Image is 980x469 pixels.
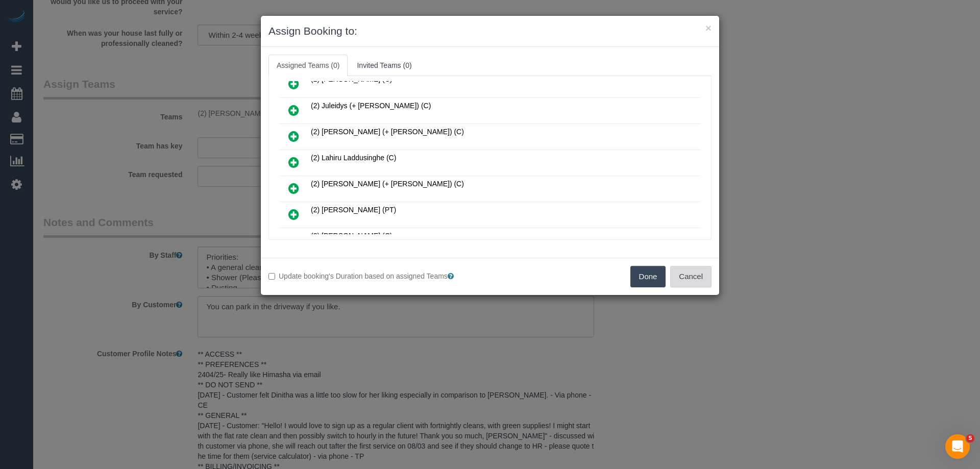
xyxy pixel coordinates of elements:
[670,266,712,287] button: Cancel
[268,273,275,280] input: Update booking's Duration based on assigned Teams
[349,55,420,76] a: Invited Teams (0)
[311,102,431,110] span: (2) Juleidys (+ [PERSON_NAME]) (C)
[630,266,666,287] button: Done
[311,232,392,240] span: (2) [PERSON_NAME] (C)
[945,434,970,459] iframe: Intercom live chat
[311,154,396,162] span: (2) Lahiru Laddusinghe (C)
[268,23,712,39] h3: Assign Booking to:
[311,206,396,214] span: (2) [PERSON_NAME] (PT)
[311,128,464,136] span: (2) [PERSON_NAME] (+ [PERSON_NAME]) (C)
[705,22,712,33] button: ×
[268,55,348,76] a: Assigned Teams (0)
[268,271,482,281] label: Update booking's Duration based on assigned Teams
[966,434,974,442] span: 5
[311,180,464,188] span: (2) [PERSON_NAME] (+ [PERSON_NAME]) (C)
